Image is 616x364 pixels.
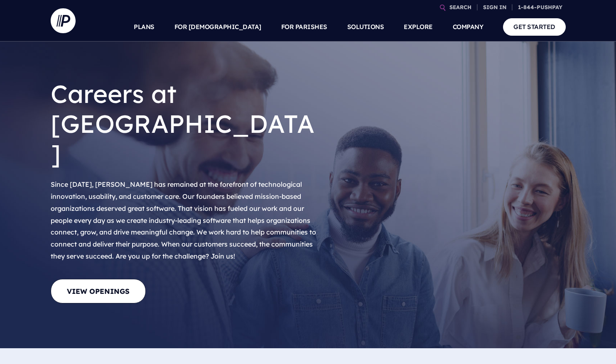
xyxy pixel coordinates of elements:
a: FOR PARISHES [281,12,327,42]
a: GET STARTED [503,18,566,35]
h1: Careers at [GEOGRAPHIC_DATA] [51,72,321,175]
span: Since [DATE], [PERSON_NAME] has remained at the forefront of technological innovation, usability,... [51,180,316,260]
a: PLANS [134,12,155,42]
a: EXPLORE [404,12,433,42]
a: FOR [DEMOGRAPHIC_DATA] [174,12,261,42]
a: View Openings [51,279,146,303]
a: COMPANY [453,12,483,42]
a: SOLUTIONS [347,12,384,42]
